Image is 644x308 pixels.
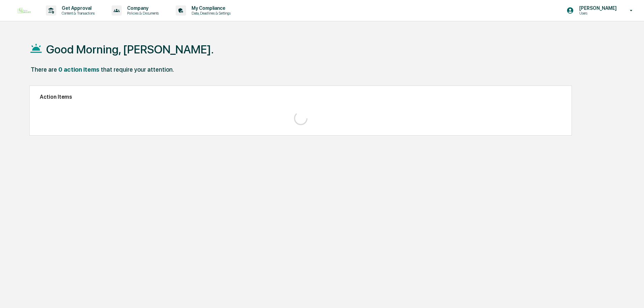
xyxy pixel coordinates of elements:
[186,5,234,11] p: My Compliance
[122,5,162,11] p: Company
[31,66,57,73] div: There are
[16,6,32,15] img: logo
[40,94,561,100] h2: Action Items
[101,66,174,73] div: that require your attention.
[46,43,214,56] h1: Good Morning, [PERSON_NAME].
[574,11,620,16] p: Users
[186,11,234,16] p: Data, Deadlines & Settings
[58,66,99,73] div: 0 action items
[574,5,620,11] p: [PERSON_NAME]
[56,11,98,16] p: Content & Transactions
[122,11,162,16] p: Policies & Documents
[56,5,98,11] p: Get Approval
